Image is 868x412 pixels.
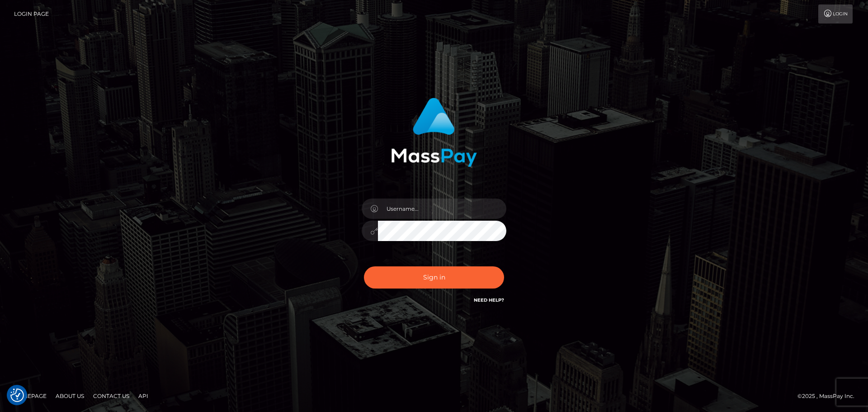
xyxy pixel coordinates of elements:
[818,5,853,24] a: Login
[90,389,133,403] a: Contact Us
[364,266,504,289] button: Sign in
[135,389,152,403] a: API
[14,5,49,24] a: Login Page
[797,391,861,401] div: © 2025 , MassPay Inc.
[391,98,477,167] img: MassPay Login
[10,388,24,402] img: Revisit consent button
[474,297,504,303] a: Need Help?
[52,389,88,403] a: About Us
[10,388,24,402] button: Consent Preferences
[378,199,506,219] input: Username...
[10,389,50,403] a: Homepage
